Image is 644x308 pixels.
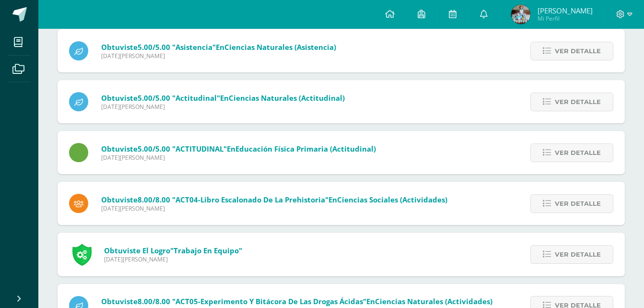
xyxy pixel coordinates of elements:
span: 8.00/8.00 [138,195,170,204]
span: [DATE][PERSON_NAME] [101,204,447,213]
span: Obtuviste el logro [104,246,242,255]
span: "Asistencia" [172,42,216,52]
span: Educación Física Primaria (Actitudinal) [235,144,376,154]
span: Ciencias Naturales (Actitudinal) [229,93,345,103]
span: "ACT05-Experimento y bitácora de las Drogas ácidas" [172,296,366,306]
span: 8.00/8.00 [138,296,170,306]
span: Ciencias Naturales (Actividades) [375,296,492,306]
span: Mi Perfil [538,14,593,23]
span: 5.00/5.00 [138,93,170,103]
span: Ver detalle [555,93,601,111]
span: Ciencias Sociales (Actividades) [337,195,447,204]
span: "ACTITUDINAL" [172,144,227,154]
span: [DATE][PERSON_NAME] [101,103,345,111]
span: [DATE][PERSON_NAME] [104,255,242,263]
span: [PERSON_NAME] [538,6,593,15]
span: Obtuviste en [101,93,345,103]
span: "ACT04-Libro escalonado de la Prehistoria" [172,195,328,204]
span: 5.00/5.00 [138,144,170,154]
span: Ver detalle [555,246,601,263]
span: 5.00/5.00 [138,42,170,52]
span: Ver detalle [555,195,601,213]
span: "Trabajo en equipo" [170,246,242,255]
span: "Actitudinal" [172,93,220,103]
span: Obtuviste en [101,42,336,52]
span: Ver detalle [555,144,601,162]
span: [DATE][PERSON_NAME] [101,154,376,162]
span: [DATE][PERSON_NAME] [101,52,336,60]
span: Obtuviste en [101,144,376,154]
img: 30c0d543d13793ee6ce0d6e4cdb76117.png [511,5,530,24]
span: Ver detalle [555,42,601,60]
span: Obtuviste en [101,195,447,204]
span: Obtuviste en [101,296,492,306]
span: Ciencias Naturales (Asistencia) [224,42,336,52]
